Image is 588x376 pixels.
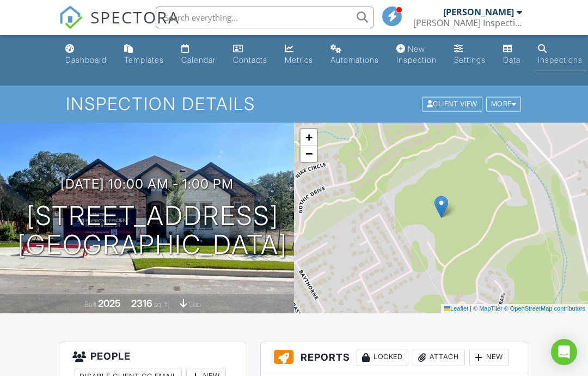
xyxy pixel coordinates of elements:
[413,17,522,28] div: Monsivais Inspections
[392,39,441,70] a: New Inspection
[421,99,485,107] a: Client View
[84,300,96,308] span: Built
[326,39,383,70] a: Automations (Basic)
[59,15,180,38] a: SPECTORA
[443,7,514,17] div: [PERSON_NAME]
[17,202,287,259] h1: [STREET_ADDRESS] [GEOGRAPHIC_DATA]
[285,55,313,64] div: Metrics
[90,5,180,28] span: SPECTORA
[504,305,585,312] a: © OpenStreetMap contributors
[131,298,152,309] div: 2316
[450,39,490,70] a: Settings
[534,39,587,70] a: Inspections
[469,349,509,366] div: New
[261,342,529,373] h3: Reports
[61,39,111,70] a: Dashboard
[357,349,408,366] div: Locked
[538,55,583,64] div: Inspections
[301,129,317,145] a: Zoom in
[280,39,317,70] a: Metrics
[177,39,220,70] a: Calendar
[470,305,471,312] span: |
[396,44,437,64] div: New Inspection
[124,55,164,64] div: Templates
[503,55,520,64] div: Data
[189,300,201,308] span: slab
[59,5,83,29] img: The Best Home Inspection Software - Spectora
[66,94,522,113] h1: Inspection Details
[181,55,216,64] div: Calendar
[301,145,317,162] a: Zoom out
[65,55,107,64] div: Dashboard
[499,39,525,70] a: Data
[120,39,168,70] a: Templates
[413,349,465,366] div: Attach
[305,130,313,144] span: +
[330,55,379,64] div: Automations
[154,300,169,308] span: sq. ft.
[551,339,577,365] div: Open Intercom Messenger
[305,147,313,160] span: −
[454,55,486,64] div: Settings
[60,177,234,191] h3: [DATE] 10:00 am - 1:00 pm
[422,97,482,112] div: Client View
[486,97,522,112] div: More
[473,305,503,312] a: © MapTiler
[229,39,272,70] a: Contacts
[156,7,373,28] input: Search everything...
[233,55,267,64] div: Contacts
[98,298,121,309] div: 2025
[434,196,448,218] img: Marker
[444,305,468,312] a: Leaflet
